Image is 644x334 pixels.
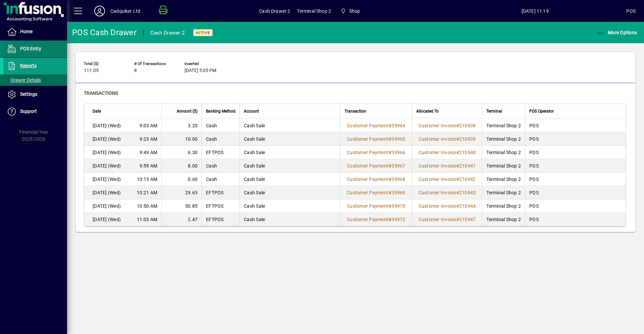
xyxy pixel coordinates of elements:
td: Terminal Shop 2 [482,186,525,199]
span: 210939 [459,136,476,142]
span: Customer Invoice [419,190,456,195]
span: Account [244,108,259,115]
span: # [456,150,459,155]
span: 39965 [391,136,405,142]
span: Customer Payment [347,203,388,209]
span: # of Transactions [134,62,174,66]
span: # [388,136,391,142]
a: Customer Invoice#210943 [416,189,478,196]
td: POS [525,186,626,199]
a: Customer Invoice#210939 [416,135,478,143]
span: 9:59 AM [140,162,157,169]
span: [DATE] (Wed) [93,162,121,169]
a: Customer Invoice#210947 [416,216,478,223]
span: # [388,123,391,128]
span: Reports [20,63,37,68]
span: # [456,203,459,209]
span: Customer Invoice [419,136,456,142]
span: Customer Payment [347,150,388,155]
span: 39969 [391,190,405,195]
span: Settings [20,91,37,97]
td: 3.20 [161,119,202,132]
span: Banking Method [206,108,235,115]
span: 210941 [459,163,476,169]
td: 50.85 [161,199,202,213]
td: Cash Sale [239,213,340,226]
td: EFTPOS [202,213,239,226]
span: Amount ($) [177,108,198,115]
span: Customer Invoice [419,163,456,169]
div: Cadquiker Ltd [110,6,140,16]
span: [DATE] (Wed) [93,176,121,183]
span: 39964 [391,123,405,128]
td: 8.00 [161,159,202,173]
td: EFTPOS [202,146,239,159]
span: 39970 [391,203,405,209]
span: Inserted [184,62,225,66]
a: Customer Payment#39965 [344,135,408,143]
td: Cash Sale [239,159,340,173]
td: Cash [202,132,239,146]
span: Customer Invoice [419,123,456,128]
span: 210947 [459,217,476,222]
td: POS [525,199,626,213]
span: # [456,123,459,128]
a: Customer Invoice#210944 [416,202,478,210]
span: # [388,217,391,222]
td: Terminal Shop 2 [482,132,525,146]
td: Cash Sale [239,119,340,132]
span: # [456,190,459,195]
td: POS [525,213,626,226]
td: Terminal Shop 2 [482,119,525,132]
td: Terminal Shop 2 [482,213,525,226]
span: Shop [338,5,363,17]
span: 210944 [459,203,476,209]
span: Allocated To [416,108,439,115]
td: 0.60 [161,173,202,186]
span: # [388,203,391,209]
span: Customer Payment [347,217,388,222]
td: Cash Sale [239,132,340,146]
div: POS [626,6,636,16]
a: Customer Invoice#210942 [416,176,478,183]
td: Terminal Shop 2 [482,146,525,159]
span: 11:03 AM [137,216,157,223]
span: 10:13 AM [137,176,157,183]
span: Customer Invoice [419,150,456,155]
span: 8 [134,68,137,73]
span: Transactions [84,90,118,96]
span: Customer Payment [347,163,388,169]
span: [DATE] (Wed) [93,122,121,129]
td: Cash [202,119,239,132]
a: Support [3,103,67,120]
span: # [388,190,391,195]
td: Cash Sale [239,199,340,213]
a: Customer Payment#39964 [344,122,408,129]
span: # [388,150,391,155]
span: # [456,217,459,222]
span: Terminal Shop 2 [297,6,331,16]
span: 10:50 AM [137,203,157,209]
span: 210938 [459,123,476,128]
td: 10.00 [161,132,202,146]
span: [DATE] (Wed) [93,149,121,156]
td: POS [525,132,626,146]
span: Customer Invoice [419,177,456,182]
span: 111.05 [84,68,99,73]
span: Customer Invoice [419,217,456,222]
span: [DATE] (Wed) [93,216,121,223]
span: [DATE] (Wed) [93,189,121,196]
div: POS Cash Drawer [72,27,137,38]
td: POS [525,173,626,186]
span: Customer Payment [347,190,388,195]
td: Cash [202,159,239,173]
span: # [388,177,391,182]
td: Cash Sale [239,146,340,159]
span: Transaction [344,108,366,115]
span: # [388,163,391,169]
td: Cash Sale [239,173,340,186]
button: Profile [89,5,110,17]
button: More Options [595,26,639,39]
span: [DATE] (Wed) [93,203,121,209]
a: Customer Payment#39968 [344,176,408,183]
